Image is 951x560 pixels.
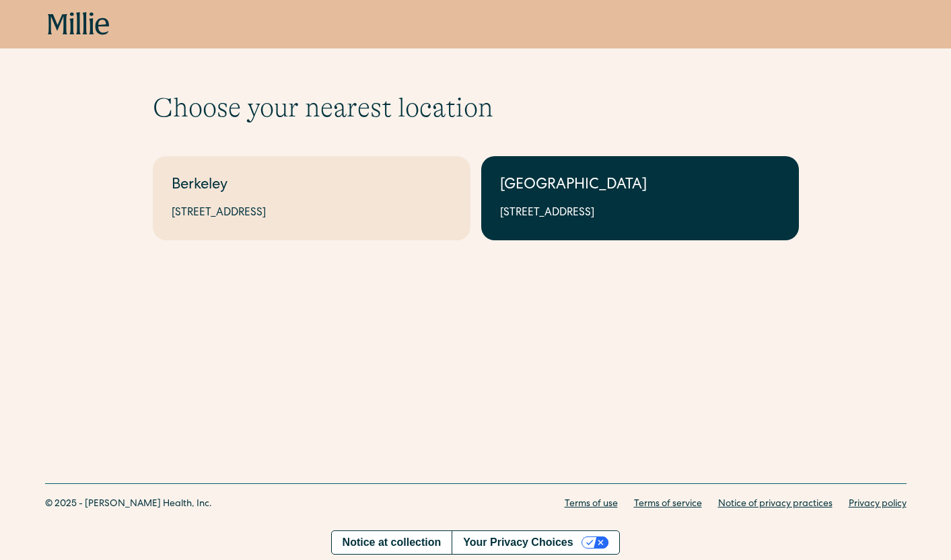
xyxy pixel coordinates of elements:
div: [STREET_ADDRESS] [500,205,780,221]
a: Terms of use [565,497,618,512]
div: [STREET_ADDRESS] [172,205,452,221]
a: Privacy policy [849,497,907,512]
h1: Choose your nearest location [153,92,799,124]
a: [GEOGRAPHIC_DATA][STREET_ADDRESS] [481,156,799,240]
a: home [48,12,110,36]
div: Berkeley [172,175,452,197]
a: Berkeley[STREET_ADDRESS] [153,156,470,240]
a: Notice at collection [332,531,452,554]
a: Notice of privacy practices [718,497,833,512]
a: Terms of service [634,497,702,512]
button: Your Privacy Choices [452,531,619,554]
div: [GEOGRAPHIC_DATA] [500,175,780,197]
div: © 2025 - [PERSON_NAME] Health, Inc. [45,497,212,512]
